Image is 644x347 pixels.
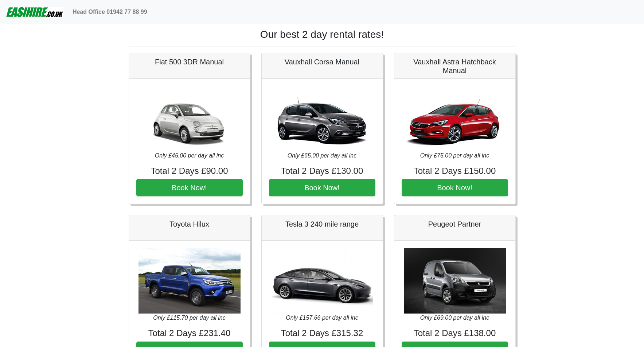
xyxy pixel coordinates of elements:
i: Only £75.00 per day all inc [420,152,489,159]
h5: Vauxhall Corsa Manual [269,57,375,66]
img: easihire_logo_small.png [6,5,64,19]
h4: Total 2 Days £130.00 [269,166,375,176]
button: Book Now! [269,179,375,196]
h5: Vauxhall Astra Hatchback Manual [402,57,508,75]
button: Book Now! [136,179,243,196]
h1: Our best 2 day rental rates! [129,28,516,41]
h5: Fiat 500 3DR Manual [136,57,243,66]
b: Head Office 01942 77 88 99 [73,9,147,15]
img: Toyota Hilux [138,248,241,314]
i: Only £115.70 per day all inc [153,315,225,321]
img: Vauxhall Astra Hatchback Manual [404,86,506,151]
i: Only £45.00 per day all inc [155,152,224,159]
h4: Total 2 Days £150.00 [402,166,508,176]
img: Vauxhall Corsa Manual [271,86,373,151]
a: Head Office 01942 77 88 99 [70,5,150,19]
button: Book Now! [402,179,508,196]
img: Fiat 500 3DR Manual [138,86,241,151]
img: Peugeot Partner [404,248,506,314]
h5: Peugeot Partner [402,220,508,228]
i: Only £69.00 per day all inc [420,315,489,321]
h4: Total 2 Days £138.00 [402,328,508,339]
i: Only £157.66 per day all inc [286,315,358,321]
h4: Total 2 Days £315.32 [269,328,375,339]
h4: Total 2 Days £231.40 [136,328,243,339]
h5: Toyota Hilux [136,220,243,228]
h5: Tesla 3 240 mile range [269,220,375,228]
i: Only £65.00 per day all inc [288,152,356,159]
img: Tesla 3 240 mile range [271,248,373,314]
h4: Total 2 Days £90.00 [136,166,243,176]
